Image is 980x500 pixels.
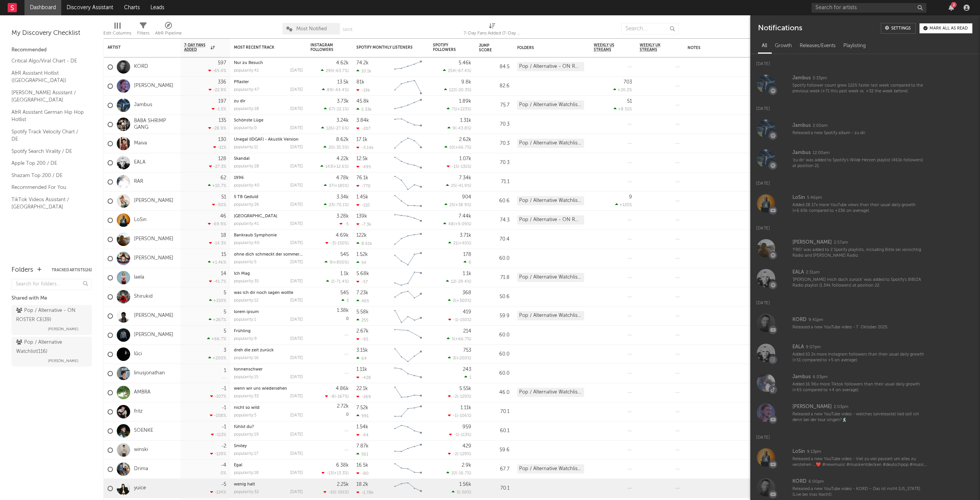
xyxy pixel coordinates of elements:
[134,447,148,453] a: winski
[452,107,456,111] span: 71
[758,39,771,52] div: All
[462,195,471,200] div: 904
[455,203,470,207] span: +38.9 %
[11,171,84,180] a: Shazam Top 200 / DE
[391,192,425,211] svg: Chart title
[813,150,830,156] div: 12:00am
[356,145,374,150] div: -3.14k
[840,39,870,52] div: Playlisting
[134,118,176,131] a: BABA SHRIMP GANG
[11,195,84,211] a: TikTok Videos Assistant / [GEOGRAPHIC_DATA]
[234,463,242,467] a: Egal
[155,19,182,41] div: A&R Pipeline
[771,39,796,52] div: Growth
[615,202,632,207] div: +125 %
[324,183,349,188] div: ( )
[137,29,149,38] div: Filters
[137,19,149,41] div: Filters
[134,408,143,415] a: fritz
[290,164,303,169] div: [DATE]
[234,482,255,487] a: wenig halt
[613,87,632,92] div: +20.2 %
[336,118,349,123] div: 3.24k
[108,45,165,50] div: Artist
[750,368,980,398] a: Jambus6:03pmAdded 16.96x more Tiktok followers than their usual daily growth (+65 compared to +4 ...
[218,80,226,85] div: 336
[750,174,980,189] div: [DATE]
[343,28,353,32] button: Save
[806,270,820,275] div: 2:31am
[517,46,575,50] div: Folders
[11,89,84,104] a: [PERSON_NAME] Assistant / [GEOGRAPHIC_DATA]
[334,69,348,73] span: -63.7 %
[11,305,92,335] a: Pop / Alternative - ON ROSTER CE(39)[PERSON_NAME]
[920,23,972,33] button: Mark all as read
[321,68,349,73] div: ( )
[218,156,226,161] div: 128
[451,184,456,188] span: 25
[750,338,980,368] a: EALA9:07pmAdded 10.2x more Instagram followers than their usual daily growth (+51 compared to +5 ...
[134,428,153,434] a: SOENKE
[290,88,303,92] div: [DATE]
[234,176,303,180] div: 1996
[134,83,173,89] a: [PERSON_NAME]
[792,238,832,247] div: [PERSON_NAME]
[326,126,333,131] span: 126
[134,389,150,396] a: AMBRA
[218,137,226,142] div: 130
[834,240,848,246] div: 2:57am
[391,77,425,96] svg: Chart title
[792,121,811,130] div: Jambus
[134,198,173,204] a: [PERSON_NAME]
[750,69,980,99] a: Jambus5:33pmSpotify follower count grew 122% faster last week compared to the previous week (+71 ...
[234,88,259,92] div: popularity: 47
[52,268,92,272] button: Tracked Artists(26)
[337,80,349,85] div: 13.5k
[320,164,349,169] div: ( )
[213,145,226,150] div: -11 %
[327,88,332,92] span: 89
[209,87,226,92] div: -22.9 %
[337,99,349,104] div: 3.73k
[614,107,632,111] div: +8.51 %
[627,99,632,104] div: 51
[11,128,84,143] a: Spotify Track Velocity Chart / DE
[356,137,367,142] div: 17.1k
[335,184,348,188] span: +185 %
[234,367,263,372] a: tonnenschwer
[808,479,824,485] div: 6:00pm
[134,255,173,262] a: [PERSON_NAME]
[234,387,287,391] a: wenn wir uns wiedersehen
[391,172,425,192] svg: Chart title
[796,39,840,52] div: Releases/Events
[335,203,348,207] span: -70.1 %
[333,165,348,169] span: +12.6 %
[48,325,78,334] span: [PERSON_NAME]
[813,374,828,380] div: 6:03pm
[629,195,632,200] div: 9
[792,83,927,95] div: Spotify follower count grew 122% faster last week compared to the previous week (+71 this past we...
[517,139,584,148] div: Pop / Alternative Watchlist (116)
[750,308,980,338] a: KORD9:41pmReleased a new YouTube video - 7. Oktober 2025.
[335,107,348,111] span: -22.1 %
[234,425,254,429] a: fühlst du?
[336,156,349,161] div: 4.22k
[792,477,807,486] div: KORD
[234,99,245,103] a: zu dir
[234,157,250,161] a: Skandal
[356,175,368,180] div: 76.1k
[234,45,291,50] div: Most Recent Track
[234,203,259,207] div: popularity: 26
[808,317,823,323] div: 9:41pm
[459,165,470,169] span: -131 %
[459,156,471,161] div: 1.07k
[750,114,980,144] a: Jambus2:00amReleased a new Spotify album - zu dir.
[479,82,510,91] div: 82.6
[11,69,84,85] a: A&R Assistant Hotlist ([GEOGRAPHIC_DATA])
[792,325,927,330] div: Released a new YouTube video - 7. Oktober 2025.
[356,126,371,131] div: -207
[234,348,274,352] a: dreh die zeit zurück
[134,274,144,281] a: laela
[792,411,927,423] div: Released a new YouTube video - welches (unreleaste) lied soll ich denn bei der tour singen?🕺.
[750,263,980,293] a: EALA2:31am'[PERSON_NAME] mich doch zurück' was added to Spotify's BIBIZA Radio playlist (1.34k fo...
